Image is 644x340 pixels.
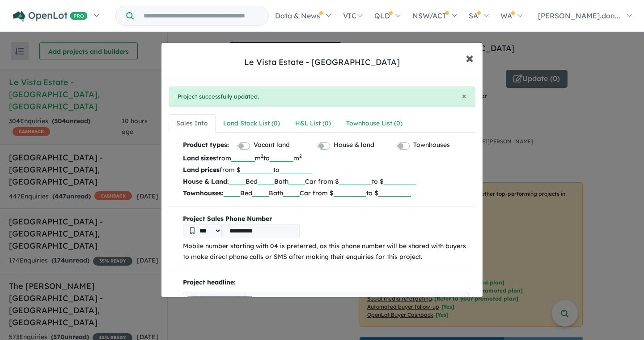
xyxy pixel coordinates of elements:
p: Bed Bath Car from $ to $ [183,176,469,187]
div: Sales Info [176,118,208,129]
label: Townhouses [413,140,450,151]
p: Project headline: [183,277,469,288]
p: Bed Bath Car from $ to $ [183,187,469,199]
span: × [462,90,466,101]
div: Land Stock List ( 0 ) [223,118,280,129]
span: [PERSON_NAME].don... [538,11,620,20]
p: from $ to [183,164,469,176]
span: × [466,48,474,67]
p: Mobile number starting with 04 is preferred, as this phone number will be shared with buyers to m... [183,241,469,263]
b: Townhouses: [183,189,224,197]
sup: 2 [299,153,302,159]
b: Land sizes [183,154,216,162]
div: Townhouse List ( 0 ) [346,118,402,129]
input: Try estate name, suburb, builder or developer [136,6,267,26]
label: House & land [334,140,374,151]
label: Vacant land [254,140,290,151]
p: from m to m [183,152,469,164]
b: House & Land: [183,177,229,185]
img: Phone icon [190,227,195,234]
b: Land prices [183,166,220,174]
div: H&L List ( 0 ) [295,118,331,129]
sup: 2 [261,153,263,159]
img: Openlot PRO Logo White [13,11,88,22]
b: Product types: [183,140,229,152]
div: Le Vista Estate - [GEOGRAPHIC_DATA] [244,56,400,68]
b: Project Sales Phone Number [183,214,469,224]
button: Close [462,92,466,100]
div: Project successfully updated. [169,86,475,107]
